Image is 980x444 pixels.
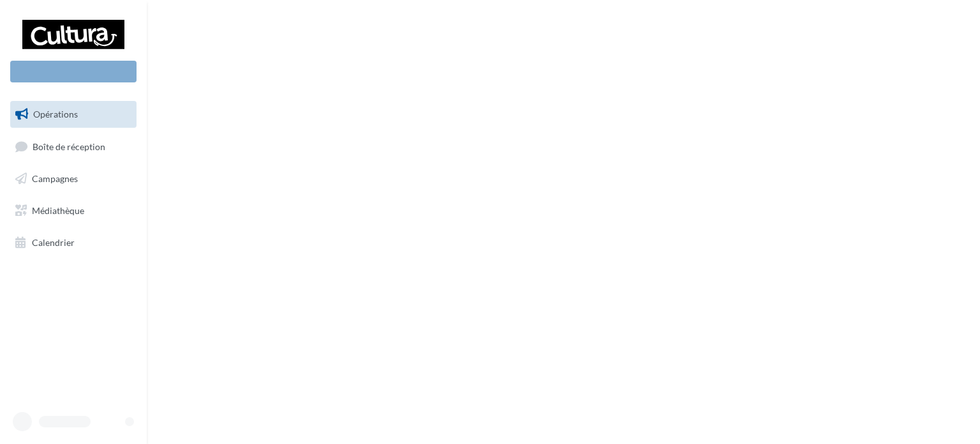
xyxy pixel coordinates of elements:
a: Calendrier [8,229,139,256]
span: Boîte de réception [33,141,105,151]
span: Campagnes [32,173,78,184]
span: Médiathèque [32,205,84,216]
a: Boîte de réception [8,133,139,160]
div: Nouvelle campagne [10,61,137,82]
a: Campagnes [8,165,139,192]
span: Opérations [33,109,78,119]
a: Opérations [8,101,139,128]
a: Médiathèque [8,197,139,224]
span: Calendrier [32,236,75,247]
